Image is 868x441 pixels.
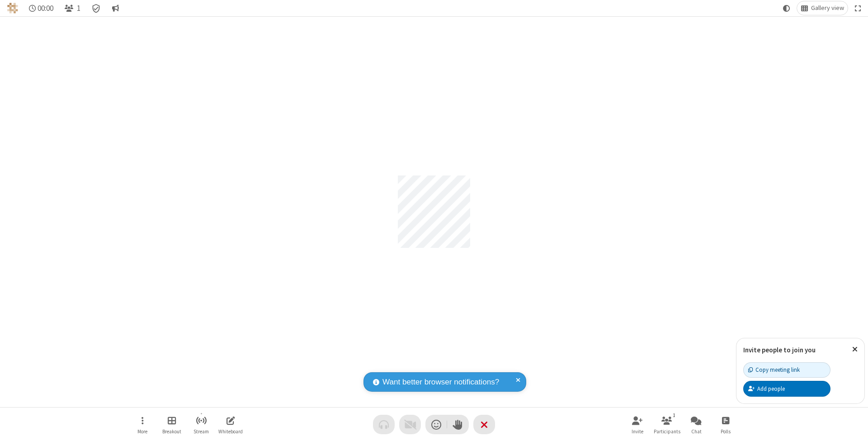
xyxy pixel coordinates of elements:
button: Open participant list [61,1,84,15]
button: Manage Breakout Rooms [158,412,185,437]
label: Invite people to join you [743,346,816,354]
span: Gallery view [811,5,844,12]
button: Audio problem - check your Internet connection or call by phone [373,415,395,434]
img: QA Selenium DO NOT DELETE OR CHANGE [7,3,18,14]
button: End or leave meeting [473,415,495,434]
button: Close popover [845,338,864,360]
button: Video [399,415,421,434]
button: Open menu [129,412,156,437]
button: Invite participants (⌘+Shift+I) [624,412,651,437]
div: 1 [670,411,678,419]
button: Change layout [797,1,848,15]
div: Copy meeting link [748,365,800,374]
button: Conversation [108,1,123,15]
button: Open chat [683,412,710,437]
div: Meeting details Encryption enabled [88,1,105,15]
button: Open shared whiteboard [217,412,244,437]
button: Send a reaction [425,415,447,434]
button: Fullscreen [851,1,865,15]
span: Chat [691,429,702,434]
span: Want better browser notifications? [382,376,499,388]
div: Timer [25,1,57,15]
button: Add people [743,381,830,396]
span: Polls [721,429,731,434]
span: 1 [77,4,80,13]
button: Using system theme [779,1,794,15]
span: Invite [632,429,643,434]
button: Start streaming [188,412,215,437]
span: Breakout [162,429,181,434]
span: More [137,429,147,434]
span: Whiteboard [218,429,243,434]
button: Copy meeting link [743,362,830,378]
span: Participants [654,429,680,434]
span: 00:00 [38,4,53,13]
button: Raise hand [447,415,469,434]
button: Open poll [712,412,739,437]
span: Stream [193,429,209,434]
button: Open participant list [653,412,680,437]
